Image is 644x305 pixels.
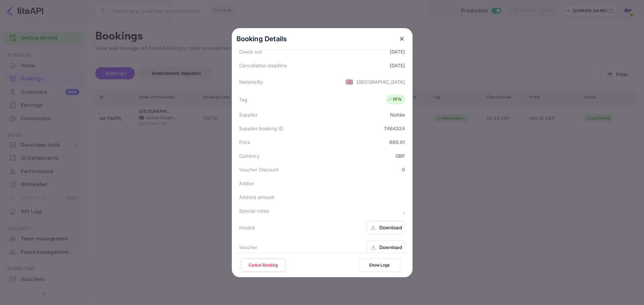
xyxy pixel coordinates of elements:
button: Show Logs [359,258,400,272]
div: RFN [388,96,401,103]
div: Download [379,224,402,231]
div: Nuitée [390,111,405,118]
div: 0 [402,166,405,173]
div: Price [239,139,251,146]
div: Invoice [239,224,255,231]
p: Booking Details [236,34,287,44]
div: Download [379,244,402,251]
div: , [404,207,405,214]
div: Supplier booking ID [239,125,283,132]
div: Voucher [239,244,258,251]
button: close [396,33,408,45]
div: Voucher Discount [239,166,278,173]
div: Check out [239,48,262,55]
div: GBP [395,152,405,159]
div: Nationality [239,78,263,85]
div: Special notes [239,207,269,214]
button: Cancel Booking [241,258,285,272]
div: 680.91 [389,139,405,146]
div: [DATE] [390,62,405,69]
div: Cancellation deadline [239,62,287,69]
div: 7464324 [384,125,405,132]
div: Addon [239,180,254,187]
div: Supplier [239,111,258,118]
div: Tag [239,96,248,103]
div: Addons amount [239,194,275,201]
span: United States [345,76,353,88]
div: Currency [239,152,260,159]
div: [DATE] [390,48,405,55]
div: [GEOGRAPHIC_DATA] [357,78,405,85]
